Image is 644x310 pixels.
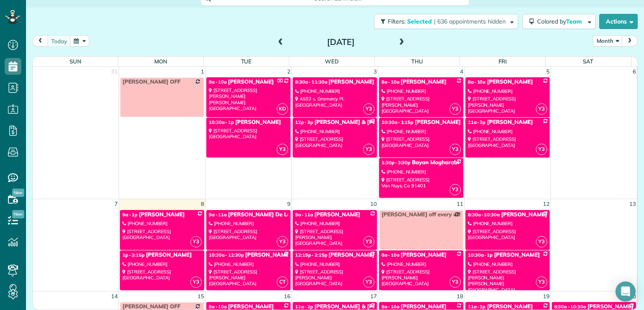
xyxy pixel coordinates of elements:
span: [PERSON_NAME] [328,252,374,258]
div: Open Intercom Messenger [615,281,636,302]
span: Y3 [536,236,547,247]
span: Y3 [277,236,288,247]
span: [PERSON_NAME] [587,303,633,310]
span: Y3 [363,144,374,155]
div: [STREET_ADDRESS] [GEOGRAPHIC_DATA] [468,229,547,241]
div: [STREET_ADDRESS] [GEOGRAPHIC_DATA] [209,229,288,241]
div: [STREET_ADDRESS] Van Nuys, Ca 91401 [382,177,461,189]
a: 17 [369,292,378,301]
span: Y3 [449,144,461,155]
span: 11a - 3p [468,119,486,125]
button: Colored byTeam [522,14,596,29]
span: [PERSON_NAME] [494,252,540,258]
a: 4 [459,67,464,76]
span: Mon [154,58,167,65]
button: prev [32,35,48,47]
span: Y3 [190,276,202,288]
span: 10:30a - 1:15p [382,119,413,125]
div: [STREET_ADDRESS] [GEOGRAPHIC_DATA] [122,269,202,281]
span: Y3 [449,276,461,288]
a: 1 [200,67,205,76]
span: [PERSON_NAME] [235,119,281,126]
span: Wed [325,58,339,65]
div: [PHONE_NUMBER] [122,221,202,226]
span: 9a - 11a [209,212,227,218]
span: [PERSON_NAME] [401,303,447,310]
div: [PHONE_NUMBER] [295,221,374,226]
span: [PERSON_NAME] [228,303,274,310]
div: [STREET_ADDRESS] [PERSON_NAME][GEOGRAPHIC_DATA] [209,269,288,287]
a: 8 [200,199,205,209]
a: 11 [456,199,464,209]
span: 8:30a - 11:30a [295,79,327,85]
span: [PERSON_NAME] [401,79,447,85]
span: Y3 [536,103,547,115]
span: [PERSON_NAME] off every other [DATE] [382,211,488,218]
a: 3 [373,67,378,76]
a: 15 [197,292,205,301]
span: [PERSON_NAME] OFF [122,303,180,310]
div: [PHONE_NUMBER] [382,88,461,94]
span: [PERSON_NAME] [415,119,460,126]
span: Fri [499,58,507,65]
span: 1p - 3:15p [122,252,145,258]
span: Colored by [537,18,585,25]
span: 8a - 10a [209,79,227,85]
span: Y3 [363,276,374,288]
span: [PERSON_NAME] [139,211,184,218]
span: Tue [241,58,252,65]
span: [PERSON_NAME] [314,211,360,218]
span: [PERSON_NAME] [228,79,274,85]
div: [STREET_ADDRESS][PERSON_NAME] [PERSON_NAME][GEOGRAPHIC_DATA] [468,269,547,293]
span: Y3 [449,103,461,115]
span: [PERSON_NAME] & [PERSON_NAME] /[PERSON_NAME] [314,119,462,126]
button: today [47,35,71,47]
a: 9 [286,199,291,209]
div: [STREET_ADDRESS] [GEOGRAPHIC_DATA] [209,128,288,140]
span: [PERSON_NAME] [146,252,192,258]
div: [STREET_ADDRESS][PERSON_NAME] [GEOGRAPHIC_DATA] [468,96,547,114]
div: [STREET_ADDRESS] [GEOGRAPHIC_DATA] [122,229,202,241]
div: [STREET_ADDRESS][PERSON_NAME] [GEOGRAPHIC_DATA] [382,269,461,287]
span: | 636 appointments hidden [434,18,506,25]
span: Sat [583,58,593,65]
div: [PHONE_NUMBER] [468,88,547,94]
div: [PHONE_NUMBER] [209,221,288,226]
div: [PHONE_NUMBER] [295,129,374,134]
span: 8a - 10a [209,304,227,310]
span: 9a - 1p [122,212,138,218]
div: [PHONE_NUMBER] [468,221,547,226]
a: 5 [545,67,551,76]
button: Month [593,35,623,47]
a: 14 [110,292,119,301]
div: [STREET_ADDRESS] [GEOGRAPHIC_DATA] [382,136,461,148]
span: 11a - 2p [295,304,313,310]
span: Team [566,18,583,25]
a: 10 [369,199,378,209]
span: New [12,189,24,197]
span: 8:30a - 10:30a [468,212,500,218]
span: 12:15p - 2:15p [295,252,327,258]
span: [PERSON_NAME] [487,303,532,310]
span: Thu [411,58,423,65]
span: Bayan Mogharabi [412,159,459,166]
span: [PERSON_NAME] [487,79,532,85]
div: 4502 s. Gramercy Pl. [GEOGRAPHIC_DATA] [295,96,374,108]
button: Actions [599,14,638,29]
div: [PHONE_NUMBER] [468,129,547,134]
span: Sun [70,58,81,65]
span: Y3 [363,236,374,247]
span: [PERSON_NAME] OFF [122,79,180,85]
span: Y3 [536,276,547,288]
span: CT [277,276,288,288]
span: Y3 [536,144,547,155]
a: 19 [542,292,551,301]
span: 9a - 11a [295,212,313,218]
div: [STREET_ADDRESS] [PERSON_NAME][GEOGRAPHIC_DATA] [295,229,374,247]
div: [PHONE_NUMBER] [382,129,461,134]
span: 10:30a - 1p [468,252,493,258]
a: 16 [283,292,291,301]
a: 7 [114,199,119,209]
span: 8a - 10a [382,252,400,258]
div: [STREET_ADDRESS][PERSON_NAME] [GEOGRAPHIC_DATA] [295,269,374,287]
